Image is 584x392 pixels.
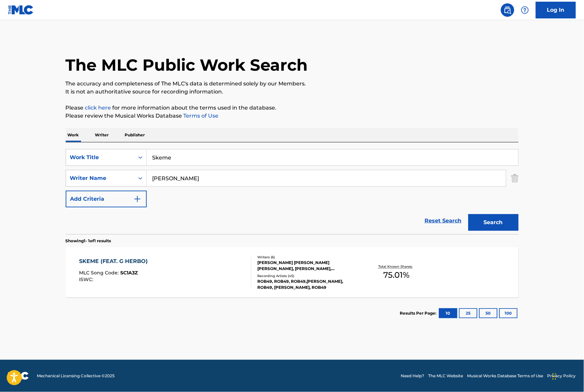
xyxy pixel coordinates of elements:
[511,170,519,187] img: Delete Criterion
[70,174,130,182] div: Writer Name
[133,195,141,203] img: 9d2ae6d4665cec9f34b9.svg
[421,213,465,228] a: Reset Search
[553,367,557,387] div: Drag
[501,3,514,17] a: Public Search
[459,308,477,318] button: 25
[66,55,308,75] h1: The MLC Public Work Search
[79,270,120,276] span: MLC Song Code :
[429,373,463,379] a: The MLC Website
[504,6,512,14] img: search
[66,149,519,234] form: Search Form
[258,273,359,278] div: Recording Artists ( 45 )
[258,278,359,290] div: ROB49, ROB49, ROB49,[PERSON_NAME], ROB49, [PERSON_NAME], ROB49
[66,247,519,298] a: SKEME (FEAT. G HERBO)MLC Song Code:SC1A3ZISWC:Writers (6)[PERSON_NAME] [PERSON_NAME] [PERSON_NAME...
[521,6,529,14] img: help
[379,264,414,269] p: Total Known Shares:
[499,308,518,318] button: 100
[439,308,457,318] button: 10
[479,308,498,318] button: 50
[37,373,115,379] span: Mechanical Licensing Collective © 2025
[468,214,519,231] button: Search
[550,360,584,392] iframe: Chat Widget
[8,5,34,15] img: MLC Logo
[383,269,409,281] span: 75.01 %
[401,373,425,379] a: Need Help?
[79,276,95,282] span: ISWC :
[85,105,111,111] a: click here
[66,128,81,142] p: Work
[120,270,138,276] span: SC1A3Z
[66,238,111,244] p: Showing 1 - 1 of 1 results
[66,191,147,207] button: Add Criteria
[8,372,29,380] img: logo
[93,128,111,142] p: Writer
[518,3,532,17] div: Help
[182,113,219,119] a: Terms of Use
[258,260,359,272] div: [PERSON_NAME] [PERSON_NAME] [PERSON_NAME], [PERSON_NAME], [PERSON_NAME], [PERSON_NAME] LUEDAVID I...
[258,255,359,260] div: Writers ( 6 )
[467,373,543,379] a: Musical Works Database Terms of Use
[66,104,519,112] p: Please for more information about the terms used in the database.
[66,80,519,88] p: The accuracy and completeness of The MLC's data is determined solely by our Members.
[66,88,519,96] p: It is not an authoritative source for recording information.
[400,310,438,316] p: Results Per Page:
[547,373,576,379] a: Privacy Policy
[70,153,130,161] div: Work Title
[66,112,519,120] p: Please review the Musical Works Database
[536,2,576,18] a: Log In
[79,257,151,265] div: SKEME (FEAT. G HERBO)
[123,128,147,142] p: Publisher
